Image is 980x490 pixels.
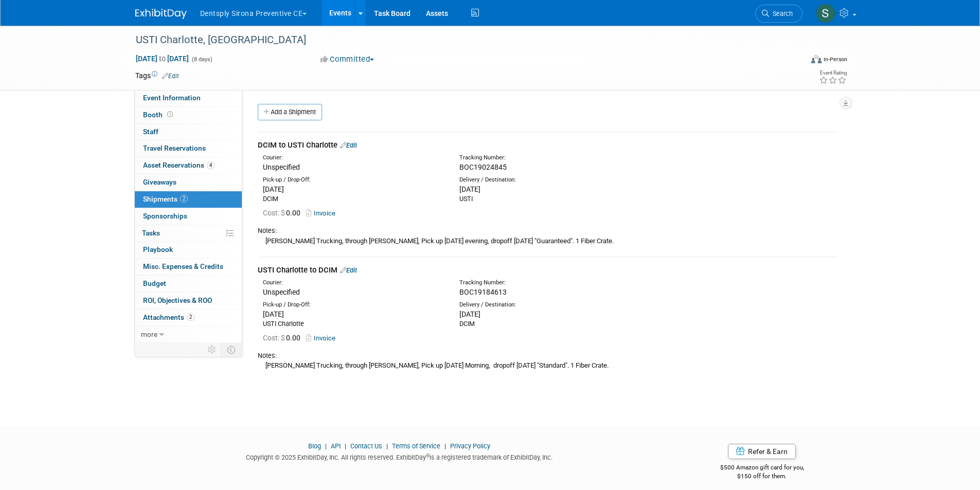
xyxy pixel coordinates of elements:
sup: ® [426,453,430,459]
span: more [141,330,157,338]
div: Delivery / Destination: [459,301,640,309]
div: USTI [459,194,640,204]
a: Invoice [306,334,340,342]
a: Edit [340,141,357,149]
a: Search [755,5,803,23]
div: Pick-up / Drop-Off: [263,301,444,309]
div: Courier: [263,279,444,287]
span: Playbook [143,245,173,253]
span: Tasks [142,229,160,237]
a: Contact Us [350,442,382,450]
span: BOC19024845 [459,163,507,171]
div: Delivery / Destination: [459,176,640,184]
span: 2 [180,195,188,203]
a: Budget [135,276,242,292]
span: Budget [143,279,166,287]
span: Misc. Expenses & Credits [143,262,223,270]
div: Event Rating [819,70,847,76]
span: Giveaways [143,178,176,186]
div: Tracking Number: [459,154,690,162]
div: Notes: [258,226,838,235]
a: Giveaways [135,174,242,191]
a: Event Information [135,90,242,106]
span: Booth not reserved yet [165,111,175,118]
a: API [331,442,341,450]
span: (8 days) [191,56,212,63]
a: Refer & Earn [728,444,796,459]
div: Notes: [258,351,838,360]
a: Travel Reservations [135,140,242,157]
span: [DATE] [DATE] [135,54,189,63]
div: DCIM [263,194,444,204]
span: Event Information [143,94,201,102]
button: Committed [317,54,378,65]
a: Misc. Expenses & Credits [135,259,242,275]
div: USTI Charlotte to DCIM [258,265,838,276]
span: Sponsorships [143,212,187,220]
div: Pick-up / Drop-Off: [263,176,444,184]
span: BOC19184613 [459,288,507,296]
div: Unspecified [263,287,444,297]
span: Cost: $ [263,334,286,342]
div: [DATE] [459,309,640,319]
a: Booth [135,107,242,123]
span: Search [769,10,793,17]
span: Booth [143,111,175,119]
div: Unspecified [263,162,444,172]
div: [DATE] [459,184,640,194]
span: | [342,442,349,450]
a: Shipments2 [135,191,242,208]
span: | [442,442,449,450]
a: Staff [135,124,242,140]
div: $500 Amazon gift card for you, [679,457,845,480]
div: Courier: [263,154,444,162]
a: Add a Shipment [258,104,322,120]
img: ExhibitDay [135,9,187,19]
a: Privacy Policy [450,442,490,450]
span: 0.00 [263,334,305,342]
img: Sam Murphy [816,4,835,23]
a: ROI, Objectives & ROO [135,293,242,309]
a: Sponsorships [135,208,242,225]
a: Edit [340,266,357,274]
a: Playbook [135,242,242,258]
div: $150 off for them. [679,472,845,481]
div: Copyright © 2025 ExhibitDay, Inc. All rights reserved. ExhibitDay is a registered trademark of Ex... [135,450,664,462]
td: Personalize Event Tab Strip [203,343,221,356]
span: Shipments [143,195,188,203]
a: Asset Reservations4 [135,157,242,174]
span: | [323,442,329,450]
div: Tracking Number: [459,279,690,287]
div: USTI Charlotte [263,319,444,329]
div: [DATE] [263,184,444,194]
td: Tags [135,70,179,81]
td: Toggle Event Tabs [221,343,242,356]
span: Staff [143,128,158,136]
a: Tasks [135,225,242,242]
div: USTI Charlotte, [GEOGRAPHIC_DATA] [132,31,787,49]
span: Attachments [143,313,194,321]
a: Edit [162,72,179,80]
div: DCIM [459,319,640,329]
a: Attachments2 [135,310,242,326]
span: Cost: $ [263,209,286,217]
div: DCIM to USTI Charlotte [258,140,838,151]
span: | [384,442,390,450]
span: to [157,55,167,63]
a: more [135,326,242,343]
div: [PERSON_NAME] Trucking, through [PERSON_NAME], Pick up [DATE] Morning, dropoff [DATE] "Standard".... [258,360,838,371]
a: Terms of Service [392,442,440,450]
div: [PERSON_NAME] Trucking, through [PERSON_NAME], Pick up [DATE] evening, dropoff [DATE] "Guaranteed... [258,235,838,246]
a: Blog [308,442,321,450]
a: Invoice [306,209,340,217]
span: 0.00 [263,209,305,217]
div: Event Format [742,53,848,69]
span: Asset Reservations [143,161,215,169]
img: Format-Inperson.png [811,55,822,63]
span: 4 [207,161,215,169]
span: 2 [187,313,194,321]
div: [DATE] [263,309,444,319]
span: Travel Reservations [143,144,206,152]
div: In-Person [823,56,847,63]
span: ROI, Objectives & ROO [143,296,212,304]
